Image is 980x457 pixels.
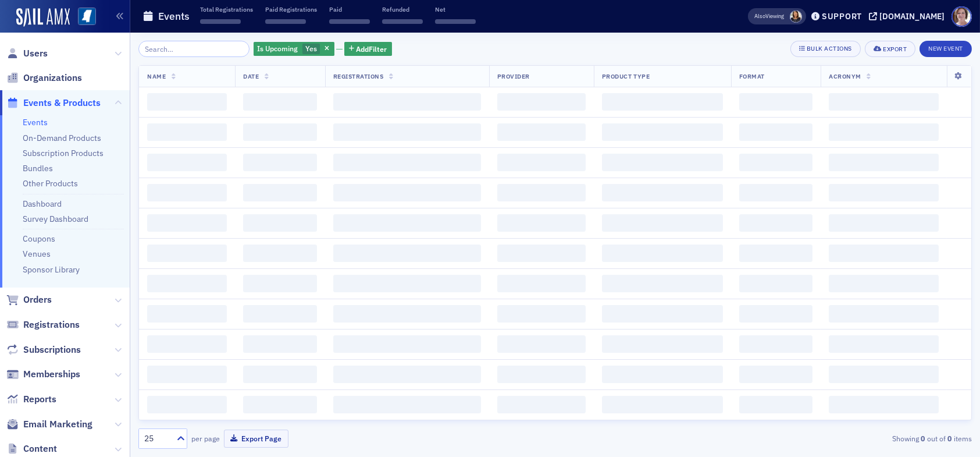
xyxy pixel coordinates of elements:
span: ‌ [829,245,939,262]
span: ‌ [829,214,939,232]
span: ‌ [243,184,316,201]
span: ‌ [739,184,812,201]
a: Subscriptions [6,343,81,356]
button: New Event [920,41,972,57]
span: ‌ [147,396,227,413]
span: ‌ [333,154,481,171]
span: ‌ [829,93,939,111]
span: ‌ [243,275,316,292]
a: Memberships [6,368,80,381]
span: ‌ [497,396,586,413]
span: Acronym [829,72,861,80]
div: Support [822,11,862,22]
span: ‌ [829,396,939,413]
span: ‌ [265,19,306,24]
div: Bulk Actions [807,45,852,52]
img: SailAMX [16,8,70,27]
span: ‌ [147,335,227,353]
span: Events & Products [23,97,101,109]
a: Orders [6,293,52,306]
a: Organizations [6,72,82,84]
span: Viewing [754,12,784,20]
a: Reports [6,393,56,406]
span: ‌ [333,366,481,383]
span: Registrations [23,318,80,331]
span: ‌ [147,93,227,111]
span: ‌ [147,245,227,262]
span: ‌ [147,184,227,201]
span: Registrations [333,72,384,80]
span: ‌ [435,19,476,24]
span: ‌ [497,154,586,171]
span: Content [23,442,57,455]
span: ‌ [243,305,316,323]
span: ‌ [602,214,723,232]
span: ‌ [147,305,227,323]
span: ‌ [829,184,939,201]
span: ‌ [497,245,586,262]
span: ‌ [602,366,723,383]
button: Export [865,41,915,57]
span: ‌ [739,123,812,141]
span: Orders [23,293,52,306]
span: ‌ [147,154,227,171]
span: ‌ [243,366,316,383]
a: View Homepage [70,8,96,27]
span: ‌ [497,214,586,232]
span: ‌ [497,184,586,201]
span: ‌ [329,19,370,24]
span: ‌ [333,396,481,413]
span: ‌ [243,154,316,171]
a: Coupons [23,233,55,244]
span: ‌ [497,335,586,353]
button: Bulk Actions [790,41,861,57]
div: Also [754,12,765,20]
a: Other Products [23,178,78,189]
span: Add Filter [357,44,387,54]
a: Survey Dashboard [23,214,88,224]
span: Email Marketing [23,418,92,431]
img: SailAMX [78,8,96,26]
button: [DOMAIN_NAME] [869,12,949,20]
span: ‌ [739,154,812,171]
span: ‌ [739,366,812,383]
a: Dashboard [23,199,62,209]
strong: 0 [919,433,927,444]
input: Search… [138,41,250,57]
span: ‌ [333,123,481,141]
span: ‌ [739,93,812,111]
a: Registrations [6,318,80,331]
div: 25 [144,433,170,445]
span: Product Type [602,72,650,80]
span: ‌ [602,93,723,111]
a: Subscription Products [23,148,104,158]
span: ‌ [333,93,481,111]
span: ‌ [602,123,723,141]
span: ‌ [829,335,939,353]
span: ‌ [382,19,423,24]
button: AddFilter [344,42,392,56]
span: ‌ [602,184,723,201]
span: ‌ [602,396,723,413]
p: Paid [329,5,370,13]
span: ‌ [602,305,723,323]
span: ‌ [497,275,586,292]
span: ‌ [829,123,939,141]
a: Sponsor Library [23,264,80,275]
span: Subscriptions [23,343,81,356]
a: Content [6,442,57,455]
span: ‌ [333,275,481,292]
div: Showing out of items [702,433,972,444]
a: On-Demand Products [23,133,101,143]
span: Users [23,47,48,60]
span: ‌ [333,335,481,353]
span: ‌ [200,19,241,24]
span: ‌ [739,305,812,323]
a: Events [23,117,48,127]
span: ‌ [829,305,939,323]
span: ‌ [739,245,812,262]
span: Date [243,72,259,80]
span: ‌ [243,123,316,141]
p: Total Registrations [200,5,253,13]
